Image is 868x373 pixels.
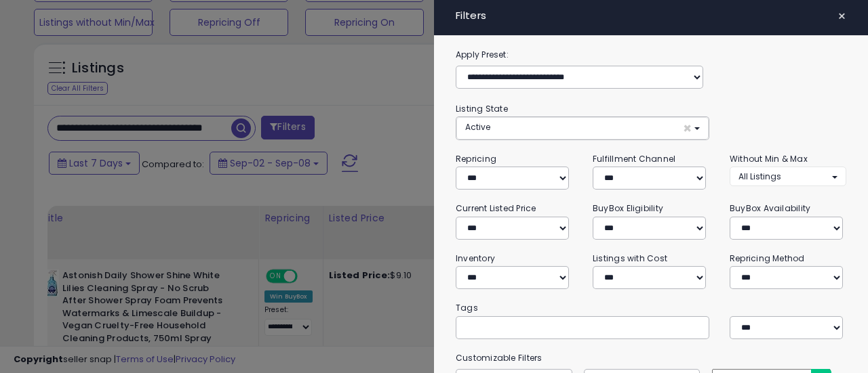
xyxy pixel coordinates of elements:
small: Listing State [456,103,508,114]
small: Customizable Filters [446,351,856,366]
small: Fulfillment Channel [593,153,675,164]
small: BuyBox Eligibility [593,202,663,214]
span: All Listings [738,171,781,182]
small: Repricing Method [730,253,805,264]
small: Inventory [456,253,495,264]
span: × [837,7,846,26]
small: Listings with Cost [593,253,667,264]
span: Active [465,121,490,133]
h4: Filters [456,10,846,22]
small: Tags [446,301,856,315]
span: × [683,121,692,135]
button: × [832,7,852,26]
small: Repricing [456,153,496,164]
button: Active × [456,117,709,139]
small: Current Listed Price [456,202,536,214]
label: Apply Preset: [446,47,856,62]
small: Without Min & Max [730,153,808,164]
button: All Listings [730,167,846,186]
small: BuyBox Availability [730,202,810,214]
